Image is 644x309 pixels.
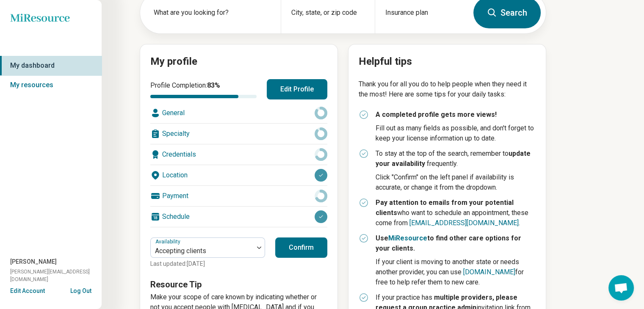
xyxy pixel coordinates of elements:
div: Profile Completion: [150,80,257,98]
h3: Resource Tip [150,279,327,290]
span: [PERSON_NAME] [10,257,57,266]
div: General [150,103,327,123]
p: Fill out as many fields as possible, and don't forget to keep your license information up to date. [376,123,536,143]
div: Credentials [150,144,327,165]
button: Edit Account [10,287,45,295]
strong: update your availability [376,149,531,168]
strong: Pay attention to emails from your potential clients [376,199,514,217]
a: [EMAIL_ADDRESS][DOMAIN_NAME] [409,219,519,227]
h2: Helpful tips [359,55,536,69]
div: Schedule [150,207,327,227]
p: To stay at the top of the search, remember to frequently. [376,149,536,169]
span: [PERSON_NAME][EMAIL_ADDRESS][DOMAIN_NAME] [10,268,102,283]
h2: My profile [150,55,327,69]
strong: Use to find other care options for your clients. [376,234,521,252]
div: Location [150,165,327,185]
button: Log Out [70,287,91,293]
p: Click "Confirm" on the left panel if availability is accurate, or change it from the dropdown. [376,172,536,193]
label: Availability [155,239,182,245]
div: Specialty [150,124,327,144]
a: MiResource [388,234,427,242]
p: Thank you for all you do to help people when they need it the most! Here are some tips for your d... [359,79,536,99]
div: Payment [150,186,327,206]
button: Edit Profile [267,79,327,99]
a: [DOMAIN_NAME] [463,268,515,276]
p: who want to schedule an appointment, these come from . [376,198,536,228]
div: Open chat [608,275,634,301]
p: Last updated: [DATE] [150,259,265,268]
label: What are you looking for? [154,8,271,18]
strong: A completed profile gets more views! [376,110,497,119]
p: If your client is moving to another state or needs another provider, you can use for free to help... [376,257,536,287]
button: Confirm [275,237,327,258]
span: 83 % [207,81,220,89]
